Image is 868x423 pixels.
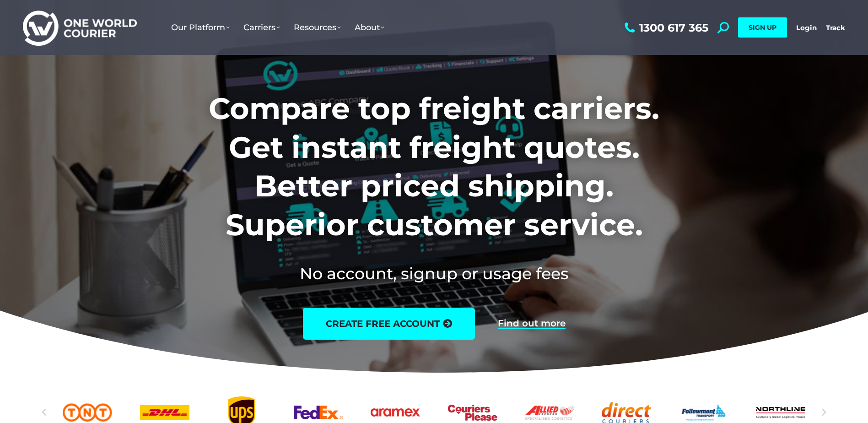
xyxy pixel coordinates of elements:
a: SIGN UP [738,17,787,38]
span: About [355,22,384,33]
h1: Compare top freight carriers. Get instant freight quotes. Better priced shipping. Superior custom... [148,89,720,244]
a: Login [796,23,817,32]
span: Carriers [243,22,280,33]
img: One World Courier [23,9,137,46]
a: Carriers [237,13,287,42]
a: Resources [287,13,348,42]
a: create free account [303,308,475,340]
span: Resources [294,22,341,33]
h2: No account, signup or usage fees [148,262,720,285]
span: SIGN UP [749,23,776,32]
a: Find out more [498,319,566,329]
a: Track [826,23,845,32]
a: Our Platform [164,13,237,42]
a: 1300 617 365 [622,22,708,33]
a: About [348,13,391,42]
span: Our Platform [171,22,230,33]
